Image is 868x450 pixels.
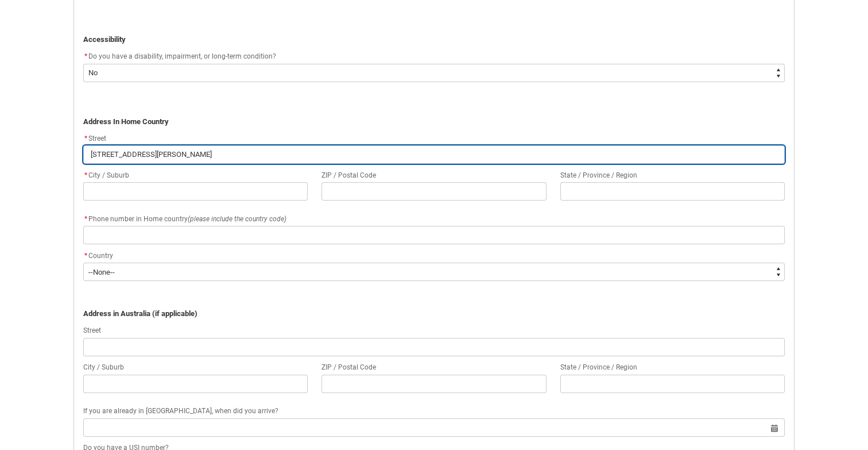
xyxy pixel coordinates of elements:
[84,252,87,260] abbr: required
[83,363,124,371] span: City / Suburb
[321,171,376,179] span: ZIP / Postal Code
[83,35,126,44] strong: Accessibility
[88,252,113,260] span: Country
[83,407,278,415] span: If you are already in [GEOGRAPHIC_DATA], when did you arrive?
[560,171,637,179] span: State / Province / Region
[88,52,276,60] span: Do you have a disability, impairment, or long-term condition?
[84,52,87,60] abbr: required
[83,117,169,126] strong: Address In Home Country
[83,134,106,143] span: Street
[83,326,101,334] span: Street
[84,171,87,179] abbr: required
[83,215,286,223] span: Phone number in Home country
[560,363,637,371] span: State / Province / Region
[188,215,286,223] em: (please include the country code)
[83,171,129,179] span: City / Suburb
[84,215,87,223] abbr: required
[83,309,197,318] strong: Address in Australia (if applicable)
[321,363,376,371] span: ZIP / Postal Code
[84,134,87,143] abbr: required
